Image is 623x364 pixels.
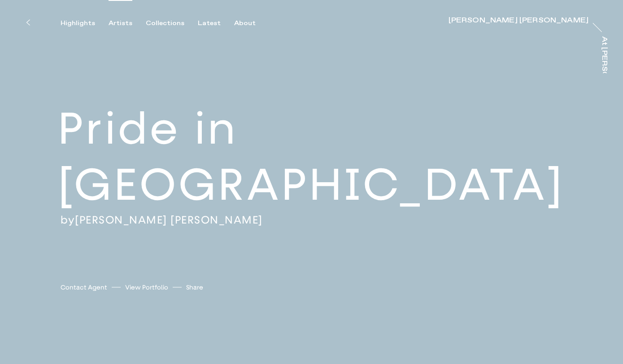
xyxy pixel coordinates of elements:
[449,17,588,26] a: [PERSON_NAME] [PERSON_NAME]
[109,19,132,27] div: Artists
[198,19,221,27] div: Latest
[146,19,184,27] div: Collections
[601,36,608,117] div: At [PERSON_NAME]
[109,19,146,27] button: Artists
[234,19,256,27] div: About
[61,19,95,27] div: Highlights
[146,19,198,27] button: Collections
[75,213,263,227] a: [PERSON_NAME] [PERSON_NAME]
[234,19,269,27] button: About
[61,19,109,27] button: Highlights
[186,281,203,294] button: Share
[61,213,75,227] span: by
[198,19,234,27] button: Latest
[125,283,168,292] a: View Portfolio
[61,283,107,292] a: Contact Agent
[599,36,608,73] a: At [PERSON_NAME]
